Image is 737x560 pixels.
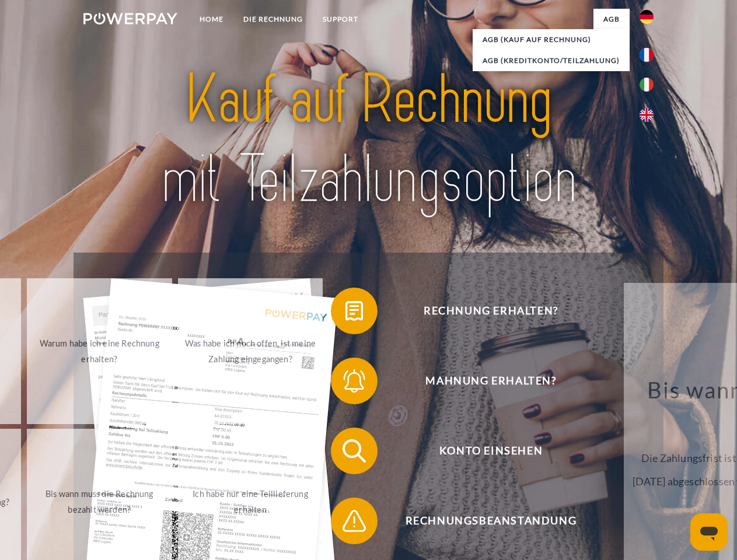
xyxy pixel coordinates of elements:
[473,50,630,71] a: AGB (Kreditkonto/Teilzahlung)
[348,498,634,544] span: Rechnungsbeanstandung
[185,486,316,517] div: Ich habe nur eine Teillieferung erhalten
[111,56,626,223] img: title-powerpay_de.svg
[83,13,177,24] img: logo-powerpay-white.svg
[348,428,634,474] span: Konto einsehen
[690,513,728,551] iframe: Schaltfläche zum Öffnen des Messaging-Fensters
[340,436,369,466] img: qb_search.svg
[313,9,368,30] a: SUPPORT
[640,10,654,24] img: de
[34,335,165,367] div: Warum habe ich eine Rechnung erhalten?
[185,335,316,367] div: Was habe ich noch offen, ist meine Zahlung eingegangen?
[473,29,630,50] a: AGB (Kauf auf Rechnung)
[340,506,369,535] img: qb_warning.svg
[593,9,630,30] a: agb
[331,498,634,544] button: Rechnungsbeanstandung
[331,428,634,474] button: Konto einsehen
[34,486,165,517] div: Bis wann muss die Rechnung bezahlt werden?
[640,108,654,122] img: en
[178,278,323,424] a: Was habe ich noch offen, ist meine Zahlung eingegangen?
[640,78,654,92] img: it
[233,9,313,30] a: DIE RECHNUNG
[640,48,654,62] img: fr
[190,9,233,30] a: Home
